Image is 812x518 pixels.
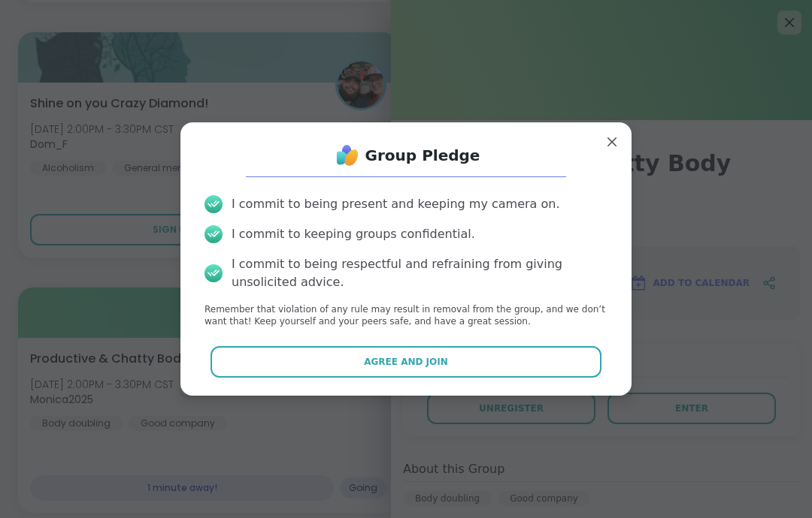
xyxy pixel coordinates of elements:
[205,303,607,329] p: Remember that violation of any rule may result in removal from the group, and we don’t want that!...
[232,195,559,213] div: I commit to being present and keeping my camera on.
[232,255,607,291] div: I commit to being respectful and refraining from giving unsolicited advice.
[232,225,475,243] div: I commit to keeping groups confidential.
[332,140,362,170] img: ShareWell Logo
[364,355,448,369] span: Agree and Join
[365,145,480,166] h1: Group Pledge
[211,346,602,378] button: Agree and Join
